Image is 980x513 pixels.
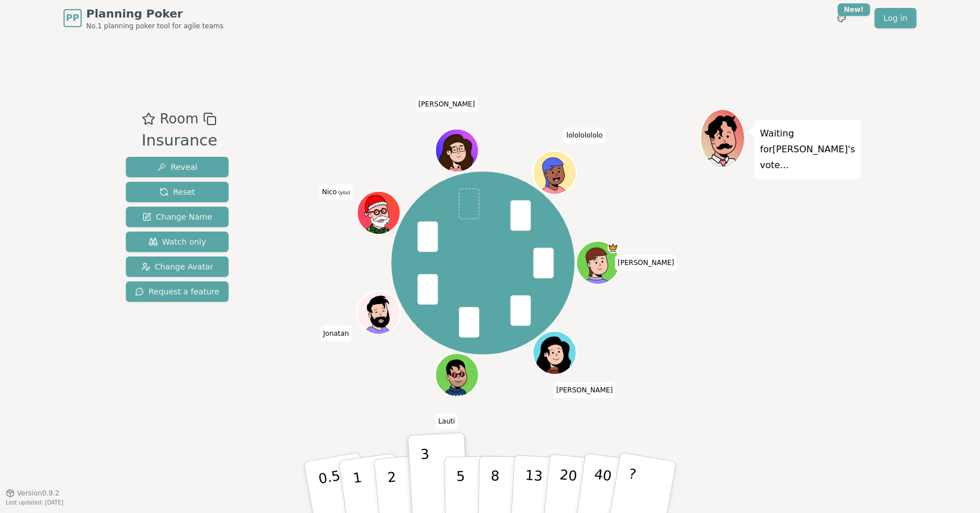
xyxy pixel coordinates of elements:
button: New! [831,8,852,28]
a: Log in [875,8,916,28]
span: Click to change your name [564,128,606,144]
span: Last updated: [DATE] [6,499,64,506]
span: PP [66,11,79,25]
p: 3 [420,446,433,508]
span: Room [160,109,198,129]
span: Click to change your name [320,326,352,341]
span: Click to change your name [319,185,353,200]
span: Luisa is the host [608,242,619,253]
span: No.1 planning poker tool for agile teams [86,22,223,31]
span: Request a feature [135,286,219,297]
button: Watch only [126,232,229,252]
button: Reset [126,182,229,202]
button: Version0.9.2 [6,489,60,498]
span: Watch only [149,236,206,247]
button: Request a feature [126,281,229,302]
div: New! [838,3,870,16]
button: Add as favourite [142,109,155,129]
span: Version 0.9.2 [17,489,60,498]
span: Click to change your name [615,255,677,271]
span: Reset [159,186,195,198]
span: Planning Poker [86,6,223,22]
span: Reveal [157,161,197,173]
button: Reveal [126,157,229,177]
span: Change Avatar [141,261,214,272]
span: Click to change your name [416,96,478,112]
button: Change Name [126,207,229,227]
span: Click to change your name [554,382,616,398]
p: Waiting for [PERSON_NAME] 's vote... [760,126,855,173]
a: PPPlanning PokerNo.1 planning poker tool for agile teams [64,6,223,31]
div: Insurance [142,129,217,152]
span: Click to change your name [436,414,458,430]
button: Click to change your avatar [358,193,399,233]
span: Change Name [142,211,212,223]
button: Change Avatar [126,256,229,277]
span: (you) [337,191,350,196]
